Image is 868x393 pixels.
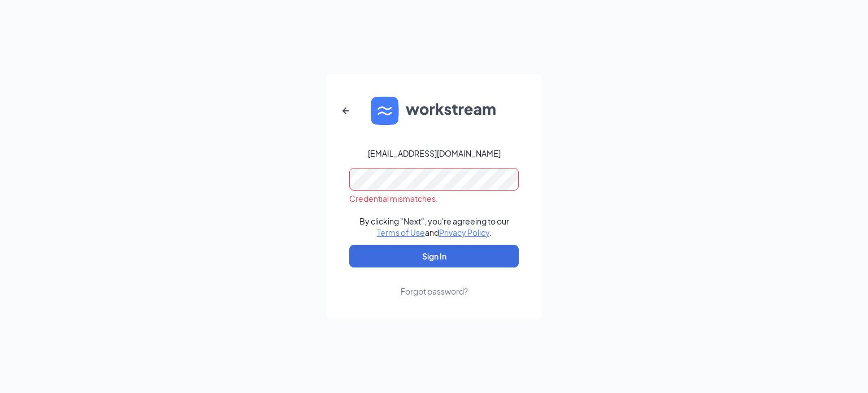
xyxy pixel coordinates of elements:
[371,97,497,125] img: WS logo and Workstream text
[349,245,519,267] button: Sign In
[339,104,353,118] svg: ArrowLeftNew
[368,148,501,159] div: [EMAIL_ADDRESS][DOMAIN_NAME]
[401,286,468,297] div: Forgot password?
[401,267,468,297] a: Forgot password?
[349,193,519,204] div: Credential mismatches.
[332,97,359,124] button: ArrowLeftNew
[439,227,489,237] a: Privacy Policy
[377,227,425,237] a: Terms of Use
[359,215,509,238] div: By clicking "Next", you're agreeing to our and .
